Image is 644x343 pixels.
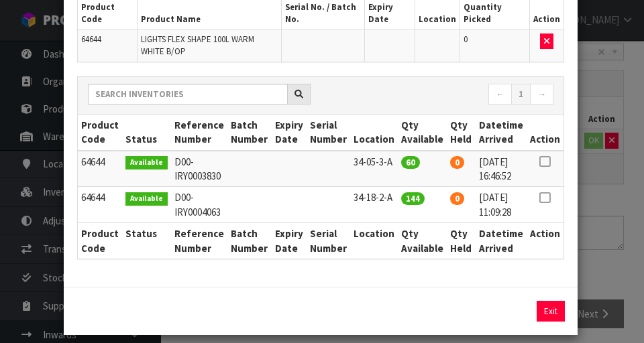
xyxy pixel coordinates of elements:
th: Datetime Arrived [476,115,527,151]
span: LIGHTS FLEX SHAPE 100L WARM WHITE B/OP [141,33,254,57]
td: [DATE] 16:46:52 [476,151,527,187]
th: Batch Number [227,115,271,151]
td: 34-05-3-A [350,151,398,187]
th: Serial Number [307,115,350,151]
input: Search inventories [88,84,288,105]
th: Reference Number [171,223,227,259]
th: Status [122,115,171,151]
th: Datetime Arrived [476,223,527,259]
span: 0 [450,156,464,169]
td: 64644 [78,187,122,223]
td: 34-18-2-A [350,187,398,223]
a: → [530,84,553,105]
td: 64644 [78,151,122,187]
td: [DATE] 11:09:28 [476,187,527,223]
th: Action [527,115,563,151]
span: 60 [401,156,420,169]
th: Action [527,223,563,259]
td: D00-IRY0004063 [171,187,227,223]
th: Status [122,223,171,259]
th: Location [350,223,398,259]
td: D00-IRY0003830 [171,151,227,187]
span: 64644 [81,33,101,45]
th: Expiry Date [272,115,307,151]
nav: Page navigation [331,84,553,107]
span: 0 [464,33,468,45]
a: 1 [511,84,531,105]
th: Qty Available [398,223,447,259]
th: Location [350,115,398,151]
th: Qty Held [447,223,475,259]
th: Expiry Date [272,223,307,259]
th: Product Code [78,223,122,259]
th: Qty Held [447,115,475,151]
span: Available [125,192,168,206]
th: Reference Number [171,115,227,151]
th: Serial Number [307,223,350,259]
span: Available [125,156,168,169]
button: Exit [537,301,565,322]
span: 144 [401,192,425,205]
th: Qty Available [398,115,447,151]
th: Product Code [78,115,122,151]
a: ← [488,84,512,105]
th: Batch Number [227,223,271,259]
span: 0 [450,192,464,205]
